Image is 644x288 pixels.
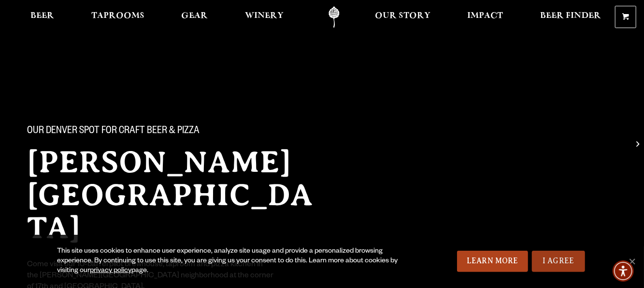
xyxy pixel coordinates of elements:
[534,6,607,28] a: Beer Finder
[239,6,290,28] a: Winery
[24,6,60,28] a: Beer
[369,6,437,28] a: Our Story
[245,12,284,20] span: Winery
[532,251,585,272] a: I Agree
[27,125,200,138] span: Our Denver spot for craft beer & pizza
[375,12,430,20] span: Our Story
[85,6,151,28] a: Taprooms
[90,267,131,275] a: privacy policy
[461,6,509,28] a: Impact
[181,12,208,20] span: Gear
[27,146,329,244] h2: [PERSON_NAME][GEOGRAPHIC_DATA]
[30,12,54,20] span: Beer
[175,6,214,28] a: Gear
[91,12,144,20] span: Taprooms
[57,247,415,276] div: This site uses cookies to enhance user experience, analyze site usage and provide a personalized ...
[316,6,352,28] a: Odell Home
[540,12,601,20] span: Beer Finder
[467,12,503,20] span: Impact
[613,260,634,282] div: Accessibility Menu
[457,251,528,272] a: Learn More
